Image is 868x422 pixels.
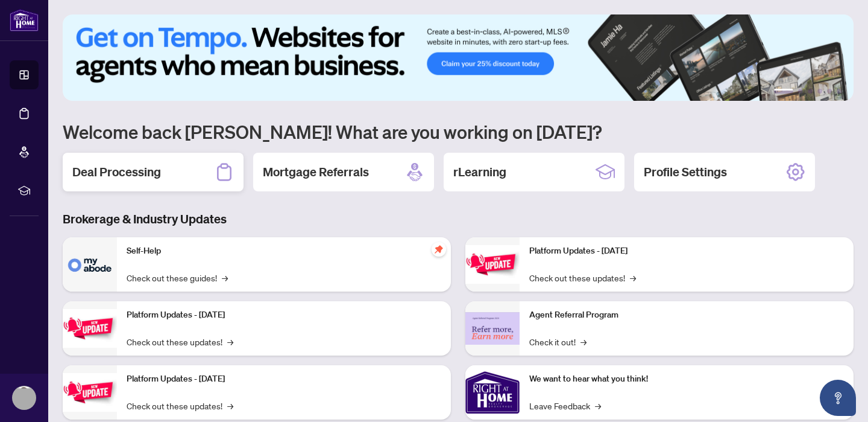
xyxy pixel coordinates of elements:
[127,372,441,386] p: Platform Updates - [DATE]
[432,242,446,257] span: pushpin
[63,309,117,347] img: Platform Updates - September 16, 2025
[263,164,369,181] h2: Mortgage Referrals
[63,373,117,411] img: Platform Updates - July 21, 2025
[465,245,520,283] img: Platform Updates - June 23, 2025
[13,386,36,409] img: Profile Icon
[465,365,520,420] img: We want to hear what you think!
[580,335,587,348] span: →
[774,89,793,94] button: 1
[10,9,39,31] img: logo
[63,120,854,143] h1: Welcome back [PERSON_NAME]! What are you working on [DATE]?
[72,164,161,181] h2: Deal Processing
[127,309,441,322] p: Platform Updates - [DATE]
[630,271,636,284] span: →
[595,399,601,412] span: →
[227,399,233,412] span: →
[222,271,228,284] span: →
[529,271,636,284] a: Check out these updates!→
[820,380,856,416] button: Open asap
[827,89,832,94] button: 5
[817,89,822,94] button: 4
[453,164,506,181] h2: rLearning
[529,309,844,322] p: Agent Referral Program
[63,237,117,292] img: Self-Help
[808,89,813,94] button: 3
[127,245,441,258] p: Self-Help
[465,312,520,345] img: Agent Referral Program
[529,245,844,258] p: Platform Updates - [DATE]
[127,335,233,348] a: Check out these updates!→
[63,14,854,101] img: Slide 0
[63,211,854,228] h3: Brokerage & Industry Updates
[529,335,587,348] a: Check it out!→
[127,399,233,412] a: Check out these updates!→
[529,399,601,412] a: Leave Feedback→
[127,271,228,284] a: Check out these guides!→
[644,164,727,181] h2: Profile Settings
[798,89,803,94] button: 2
[529,372,844,386] p: We want to hear what you think!
[837,89,841,94] button: 6
[227,335,233,348] span: →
